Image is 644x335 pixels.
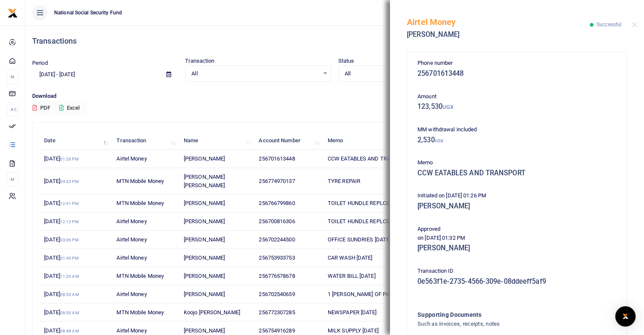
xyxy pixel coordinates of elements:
[417,225,616,234] p: Approved
[32,67,160,82] input: select period
[116,236,146,243] span: Airtel Money
[60,157,79,161] small: 01:26 PM
[116,273,164,279] span: MTN Mobile Money
[338,57,354,65] label: Status
[44,273,79,279] span: [DATE]
[417,234,616,243] p: on [DATE] 01:32 PM
[116,327,146,334] span: Airtel Money
[328,255,373,261] span: CAR WASH [DATE]
[417,125,616,134] p: MM withdrawal included
[7,172,18,186] li: M
[259,291,295,297] span: 256702540659
[184,155,225,162] span: [PERSON_NAME]
[328,178,360,184] span: TYRE REPAIR
[184,291,225,297] span: [PERSON_NAME]
[417,59,616,68] p: Phone number
[7,102,18,116] li: Ac
[184,236,225,243] span: [PERSON_NAME]
[435,138,443,143] small: UGX
[179,132,254,150] th: Name: activate to sort column ascending
[407,17,590,27] h5: Airtel Money
[184,273,225,279] span: [PERSON_NAME]
[32,92,637,101] p: Download
[442,104,453,110] small: UGX
[60,238,79,242] small: 03:06 PM
[328,218,404,224] span: TOILET HUNDLE REPLCEMENT
[32,36,637,46] h4: Transactions
[345,69,472,78] span: All
[615,306,636,327] div: Open Intercom Messenger
[259,273,295,279] span: 256776578678
[7,70,18,84] li: M
[60,201,79,206] small: 12:41 PM
[191,69,319,78] span: All
[60,274,79,279] small: 11:26 AM
[116,309,164,316] span: MTN Mobile Money
[60,179,79,184] small: 04:32 PM
[328,291,399,297] span: 1 [PERSON_NAME] OF PAPER
[184,255,225,261] span: [PERSON_NAME]
[44,309,79,316] span: [DATE]
[44,218,78,224] span: [DATE]
[52,101,87,115] button: Excel
[632,22,637,28] button: Close
[259,178,295,184] span: 256774970137
[184,174,225,188] span: [PERSON_NAME] [PERSON_NAME]
[417,244,616,252] h5: [PERSON_NAME]
[259,200,295,206] span: 256766799860
[8,8,18,18] img: logo-small
[328,236,390,243] span: OFFICE SUNDRIES [DATE]
[44,236,78,243] span: [DATE]
[44,178,78,184] span: [DATE]
[185,57,214,65] label: Transaction
[184,200,225,206] span: [PERSON_NAME]
[259,309,295,316] span: 256772307285
[60,329,79,333] small: 08:48 AM
[51,9,125,17] span: National Social Security Fund
[259,255,295,261] span: 256753933753
[417,191,616,200] p: Initiated on [DATE] 01:26 PM
[417,102,616,111] h5: 123,530
[116,291,146,297] span: Airtel Money
[328,309,377,316] span: NEWSPAPER [DATE]
[407,30,590,39] h5: [PERSON_NAME]
[44,327,79,334] span: [DATE]
[254,132,323,150] th: Account Number: activate to sort column ascending
[44,155,78,162] span: [DATE]
[417,267,616,276] p: Transaction ID
[417,277,616,286] h5: 0e563f1e-2735-4566-309e-08ddeeff5af9
[32,101,51,115] button: PDF
[417,319,582,329] h4: Such as invoices, receipts, notes
[44,200,78,206] span: [DATE]
[116,255,146,261] span: Airtel Money
[417,169,616,177] h5: CCW EATABLES AND TRANSPORT
[44,291,79,297] span: [DATE]
[417,202,616,210] h5: [PERSON_NAME]
[328,273,376,279] span: WATER BILL [DATE]
[184,309,240,316] span: Koojo [PERSON_NAME]
[328,155,412,162] span: CCW EATABLES AND TRANSPORT
[60,310,79,315] small: 08:50 AM
[39,132,112,150] th: Date: activate to sort column descending
[60,292,79,297] small: 08:53 AM
[259,155,295,162] span: 256701613448
[184,327,225,334] span: [PERSON_NAME]
[116,155,146,162] span: Airtel Money
[259,218,295,224] span: 256700816306
[8,9,18,16] a: logo-small logo-large logo-large
[116,200,164,206] span: MTN Mobile Money
[44,255,78,261] span: [DATE]
[116,178,164,184] span: MTN Mobile Money
[116,218,146,224] span: Airtel Money
[417,310,582,319] h4: Supporting Documents
[259,236,295,243] span: 256702244500
[184,218,225,224] span: [PERSON_NAME]
[328,200,404,206] span: TOILET HUNDLE REPLCEMENT
[60,219,79,224] small: 12:12 PM
[417,69,616,78] h5: 256701613448
[323,132,432,150] th: Memo: activate to sort column ascending
[32,59,48,67] label: Period
[112,132,179,150] th: Transaction: activate to sort column ascending
[597,22,622,28] span: Successful
[417,158,616,167] p: Memo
